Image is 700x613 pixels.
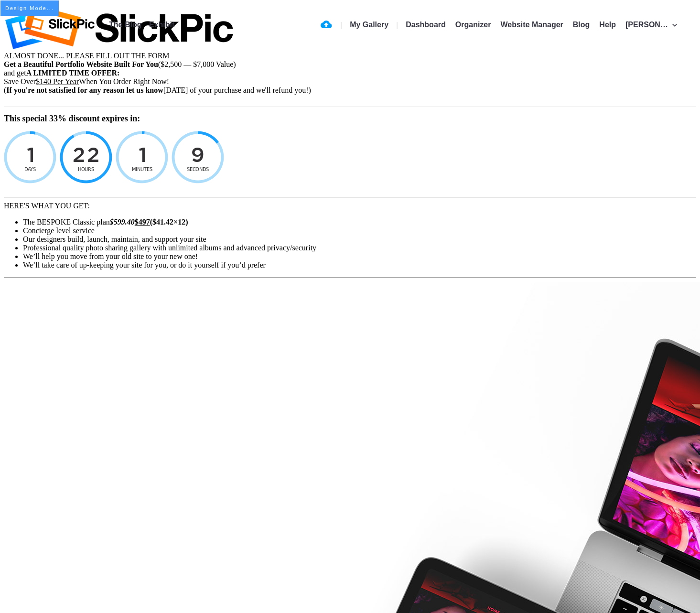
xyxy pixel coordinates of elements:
[4,86,696,95] div: ( [DATE] of your purchase and we'll refund you!)
[23,252,696,261] li: We’ll help you move from your old site to your new one!
[23,226,696,235] li: Concierge level service
[6,86,163,94] b: If you're not satisfied for any reason let us know
[23,261,696,269] li: We’ll take care of up-keeping your site for you, or do it yourself if you’d prefer
[4,52,696,60] div: ALMOST DONE... PLEASE FILL OUT THE FORM
[135,218,150,226] u: $497
[4,114,696,124] h2: This special 33% discount expires in:
[23,244,696,252] li: Professional quality photo sharing gallery with unlimited albums and advanced privacy/security
[36,77,79,86] u: $140 Per Year
[158,60,236,68] span: ($2,500 — $7,000 Value)
[26,69,120,77] b: A LIMITED TIME OFFER:
[23,235,696,244] li: Our designers build, launch, maintain, and support your site
[150,218,188,226] span: ($41.42×12)
[110,218,135,226] i: $599.40
[4,202,696,210] div: HERE'S WHAT YOU GET:
[4,60,158,68] b: Get a Beautiful Portfolio Website Built For You
[23,218,696,226] li: The BESPOKE Classic plan
[4,77,696,86] div: Save Over When You Order Right Now!
[0,0,59,16] div: Design Mode...
[4,69,26,77] span: and get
